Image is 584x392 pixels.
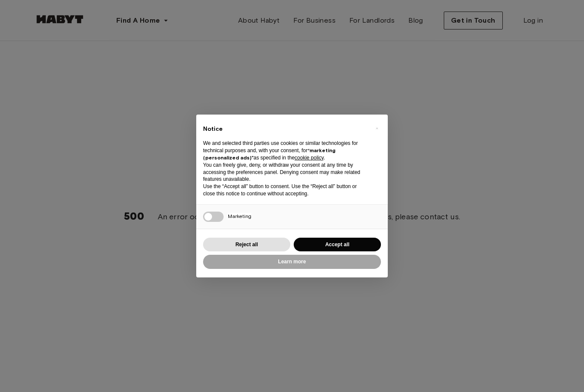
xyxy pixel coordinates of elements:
p: We and selected third parties use cookies or similar technologies for technical purposes and, wit... [203,140,367,161]
strong: “marketing (personalized ads)” [203,147,336,161]
span: Marketing [228,213,251,219]
h2: Notice [203,125,367,133]
span: × [375,123,378,133]
button: Reject all [203,238,290,252]
p: Use the “Accept all” button to consent. Use the “Reject all” button or close this notice to conti... [203,183,367,197]
button: Close this notice [370,121,383,135]
button: Learn more [203,255,381,269]
p: You can freely give, deny, or withdraw your consent at any time by accessing the preferences pane... [203,162,367,183]
button: Accept all [294,238,381,252]
a: cookie policy [295,155,324,161]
